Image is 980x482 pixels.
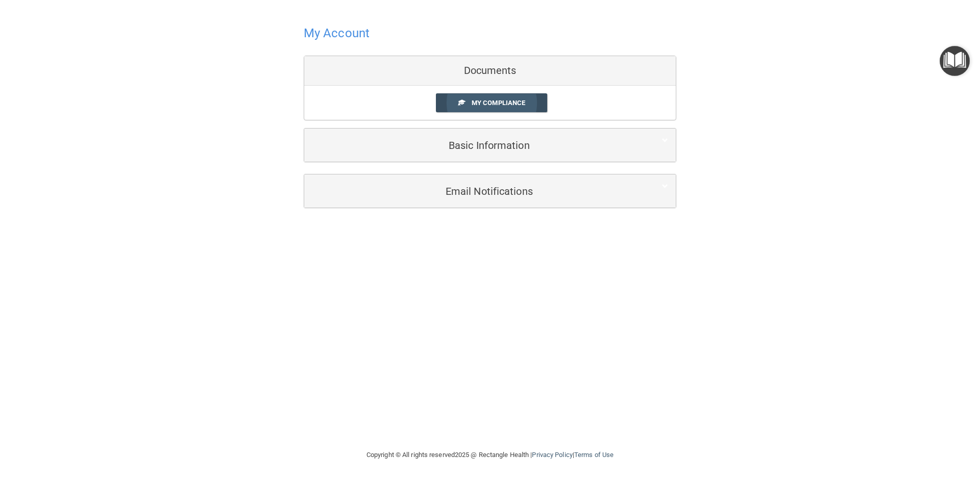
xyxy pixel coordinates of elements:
[304,27,370,40] h4: My Account
[940,46,970,76] button: Open Resource Center
[304,439,676,471] div: Copyright © All rights reserved 2025 @ Rectangle Health | |
[574,451,614,459] a: Terms of Use
[312,134,668,157] a: Basic Information
[312,186,637,197] h5: Email Notifications
[304,56,676,86] div: Documents
[312,140,637,151] h5: Basic Information
[532,451,572,459] a: Privacy Policy
[472,99,525,107] span: My Compliance
[312,180,668,202] a: Email Notifications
